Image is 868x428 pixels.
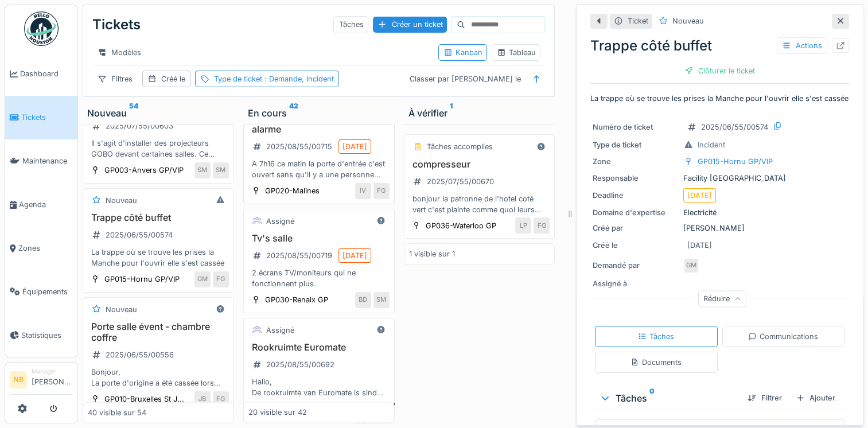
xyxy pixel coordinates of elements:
div: 1 visible sur 1 [409,248,455,259]
div: 2025/08/55/00715 [266,141,332,152]
span: Maintenance [22,155,73,166]
div: Tâches [600,391,738,405]
h3: compresseur [409,159,550,170]
div: En cours [248,106,390,120]
div: Bonjour, La porte d'origine a été cassée lors des rénovations voir photo en annexe. Avez-vous une... [88,367,229,388]
div: Nouveau [106,195,137,206]
div: Créé par [593,223,679,234]
div: Tâches [638,331,674,342]
div: Créé le [593,240,679,251]
div: 2025/07/55/00603 [106,120,173,131]
div: Assigné [266,325,294,336]
div: Communications [748,331,818,342]
div: Ajouter [791,390,840,406]
a: Tickets [5,96,77,139]
div: [DATE] [342,250,367,261]
div: Demandé par [593,260,679,271]
div: 2025/06/55/00556 [106,349,174,360]
h3: Rookruimte Euromate [248,342,390,353]
div: [PERSON_NAME] [593,223,847,234]
div: FG [213,271,229,287]
div: bonjour la patronne de l'hotel coté vert c'est plainte comme quoi leurs clients ne trouvent pas l... [409,193,550,215]
div: IV [355,183,371,199]
div: [DATE] [687,190,712,201]
a: Statistiques [5,313,77,357]
div: GP020-Malines [265,185,320,196]
a: Dashboard [5,52,77,96]
span: Zones [18,243,73,254]
div: LP [515,217,531,234]
div: Il s'agit d'installer des projecteurs GOBO devant certaines salles. Ce sont des projecteurs comme... [88,138,229,159]
div: SM [213,162,229,178]
div: Incident [698,139,725,150]
span: Agenda [19,199,73,210]
div: Ticket [628,15,648,26]
div: Domaine d'expertise [593,207,679,218]
div: Créer un ticket [373,17,447,32]
div: Electricité [593,207,847,218]
p: La trappe où se trouve les prises la Manche pour l'ouvrir elle s'est cassée [590,93,849,104]
div: À vérifier [408,106,551,120]
div: Responsable [593,173,679,184]
div: GP036-Waterloo GP [426,220,496,231]
div: Facility [GEOGRAPHIC_DATA] [593,173,847,184]
div: FG [534,217,550,234]
div: Documents [630,357,682,368]
div: Nouveau [672,15,704,26]
a: NB Manager[PERSON_NAME] [10,367,73,395]
div: Tâches accomplies [427,141,493,152]
div: Réduire [698,291,746,308]
div: Tickets [92,10,141,40]
div: GP015-Hornu GP/VIP [104,274,180,285]
div: GM [194,271,211,287]
div: 2025/07/55/00670 [427,176,494,187]
div: Type de ticket [214,73,334,84]
div: La trappe où se trouve les prises la Manche pour l'ouvrir elle s'est cassée [88,247,229,269]
div: 20 visible sur 42 [248,407,307,418]
span: Tickets [21,112,73,123]
div: Kanban [443,47,482,58]
span: Statistiques [21,330,73,341]
div: SM [373,292,390,308]
a: Zones [5,227,77,270]
div: Manager [32,367,73,376]
div: Actions [777,37,827,54]
div: 2025/08/55/00692 [266,359,334,370]
div: Assigné [266,216,294,227]
div: Nouveau [87,106,229,120]
div: [DATE] [687,240,712,251]
div: JB [194,391,211,407]
div: 2025/06/55/00574 [106,229,173,240]
div: GP004-Anvers [GEOGRAPHIC_DATA] [265,402,396,413]
div: Type de ticket [593,139,679,150]
div: Tâches [333,16,368,33]
div: Trappe côté buffet [590,36,849,56]
div: Clôturer le ticket [680,63,760,79]
span: Équipements [22,286,73,297]
div: Zone [593,156,679,167]
div: 2025/06/55/00574 [701,122,768,133]
h3: Porte salle évent - chambre coffre [88,321,229,343]
div: BD [355,292,371,308]
div: Filtres [92,71,138,87]
a: Agenda [5,183,77,227]
sup: 54 [129,106,138,120]
div: Hallo, De rookruimte van Euromate is sinds twee dagen regelmatig verstopt. Volgens mij zit die he... [248,376,390,398]
div: SM [194,162,211,178]
li: [PERSON_NAME] [32,367,73,392]
img: Badge_color-CXgf-gQk.svg [24,11,59,46]
sup: 0 [649,391,655,405]
div: Nouveau [106,304,137,315]
div: Modèles [92,44,146,61]
div: Classer par [PERSON_NAME] le [404,71,526,87]
div: Filtrer [743,390,787,406]
a: Maintenance [5,139,77,183]
div: GP010-Bruxelles St J... [104,394,184,404]
a: Équipements [5,270,77,313]
div: GP015-Hornu GP/VIP [698,156,773,167]
div: 40 visible sur 54 [88,407,146,418]
div: Créé le [161,73,185,84]
div: Tableau [497,47,535,58]
div: FG [373,183,390,199]
h3: Tv's salle [248,233,390,244]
